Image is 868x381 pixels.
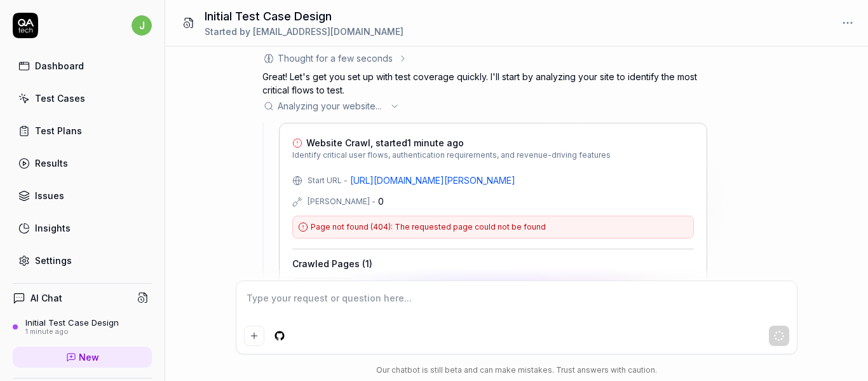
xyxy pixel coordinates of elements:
[308,175,348,186] div: Start URL -
[13,347,152,368] a: New
[25,317,119,328] div: Initial Test Case Design
[31,291,62,305] h4: AI Chat
[278,52,393,65] div: Thought for a few seconds
[25,328,119,336] div: 1 minute ago
[35,221,71,235] div: Insights
[292,257,372,270] h4: Crawled Pages ( 1 )
[35,59,84,73] div: Dashboard
[253,26,403,37] span: [EMAIL_ADDRESS][DOMAIN_NAME]
[308,196,376,207] div: [PERSON_NAME] -
[132,13,152,38] button: j
[205,25,403,38] div: Started by
[35,124,82,137] div: Test Plans
[13,53,152,78] a: Dashboard
[262,70,707,97] p: Great! Let's get you set up with test coverage quickly. I'll start by analyzing your site to iden...
[13,183,152,208] a: Issues
[13,216,152,240] a: Insights
[292,149,611,161] span: Identify critical user flows, authentication requirements, and revenue-driving features
[79,350,99,364] span: New
[244,326,264,346] button: Add attachment
[205,8,403,25] h1: Initial Test Case Design
[292,136,611,149] a: Website Crawl, started1 minute ago
[132,15,152,36] span: j
[292,278,353,312] a: https://staging.arnio.co/
[236,364,798,376] div: Our chatbot is still beta and can make mistakes. Trust answers with caution.
[278,99,384,113] span: Analyzing your website
[13,86,152,111] a: Test Cases
[350,174,515,187] a: [URL][DOMAIN_NAME][PERSON_NAME]
[378,195,384,208] div: 0
[35,92,85,105] div: Test Cases
[311,221,546,233] span: Page not found (404): The requested page could not be found
[293,279,353,312] img: https://staging.arnio.co/
[35,254,72,267] div: Settings
[376,99,384,113] span: ...
[35,156,68,170] div: Results
[35,189,64,202] div: Issues
[13,248,152,273] a: Settings
[13,151,152,176] a: Results
[13,118,152,143] a: Test Plans
[13,317,152,336] a: Initial Test Case Design1 minute ago
[306,136,464,149] span: Website Crawl, started 1 minute ago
